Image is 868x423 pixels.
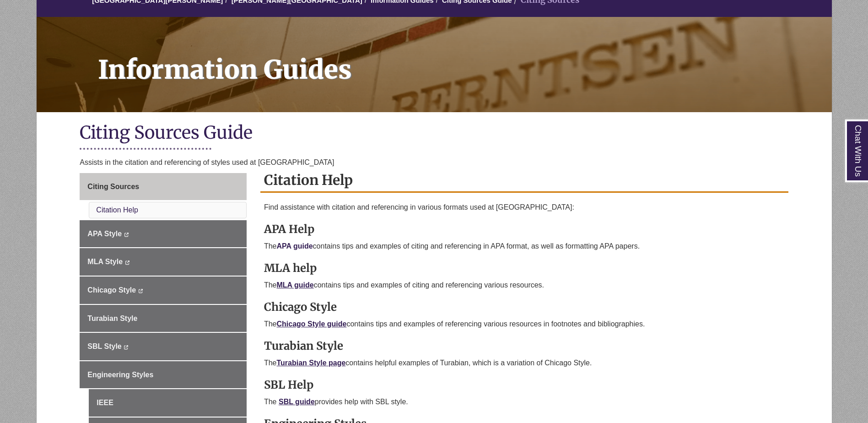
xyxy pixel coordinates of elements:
a: MLA guide [277,281,314,289]
a: APA Style [80,220,247,248]
a: IEEE [89,389,247,417]
a: MLA Style [80,248,247,276]
a: Turabian Style page [277,359,346,367]
a: Citation Help [96,206,138,214]
strong: SBL Help [264,378,313,392]
p: The contains tips and examples of citing and referencing various resources. [264,280,785,291]
strong: MLA help [264,261,317,275]
span: SBL Style [87,342,121,350]
span: Assists in the citation and referencing of styles used at [GEOGRAPHIC_DATA] [80,158,334,166]
i: This link opens in a new window [125,260,130,265]
h1: Citing Sources Guide [80,121,788,146]
span: Chicago Style [87,286,136,294]
strong: APA Help [264,222,314,236]
a: APA guide [277,242,313,250]
i: This link opens in a new window [124,233,129,237]
span: Citing Sources [87,183,139,190]
a: SBL Style [80,333,247,360]
span: MLA Style [87,258,123,266]
h2: Citation Help [260,168,788,193]
a: Information Guides [37,17,832,112]
p: The provides help with SBL style. [264,396,785,407]
i: This link opens in a new window [124,345,129,349]
span: Turabian Style [87,315,137,322]
span: APA Style [87,230,122,238]
p: The contains helpful examples of Turabian, which is a variation of Chicago Style. [264,358,785,369]
strong: Chicago Style [264,300,337,314]
i: This link opens in a new window [138,289,143,293]
p: Find assistance with citation and referencing in various formats used at [GEOGRAPHIC_DATA]: [264,202,785,213]
strong: Turabian Style [264,339,343,353]
a: Citing Sources [80,173,247,201]
p: The contains tips and examples of referencing various resources in footnotes and bibliographies. [264,319,785,330]
h1: Information Guides [88,17,832,100]
a: Chicago Style guide [277,320,347,328]
p: The contains tips and examples of citing and referencing in APA format, as well as formatting APA... [264,241,785,252]
a: Turabian Style [80,305,247,332]
span: Engineering Styles [87,371,153,379]
a: SBL guide [279,398,315,406]
a: Engineering Styles [80,361,247,389]
a: Chicago Style [80,277,247,304]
